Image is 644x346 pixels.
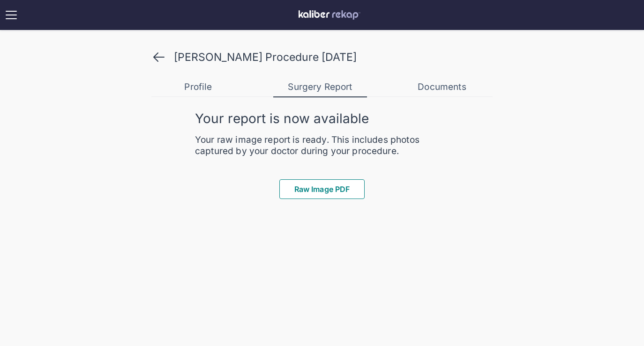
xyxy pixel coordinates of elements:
[195,110,449,134] div: Your report is now available
[4,7,19,22] img: open menu icon
[273,78,367,97] button: Surgery Report
[195,134,449,157] div: Your raw image report is ready. This includes photos captured by your doctor during your procedure.
[395,81,489,93] div: Documents
[174,51,357,64] div: [PERSON_NAME] Procedure [DATE]
[294,184,350,194] span: Raw Image PDF
[299,10,360,20] img: kaliber labs logo
[395,78,489,96] button: Documents
[273,81,367,93] div: Surgery Report
[151,81,245,93] div: Profile
[279,179,365,199] button: Raw Image PDF
[151,78,245,96] button: Profile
